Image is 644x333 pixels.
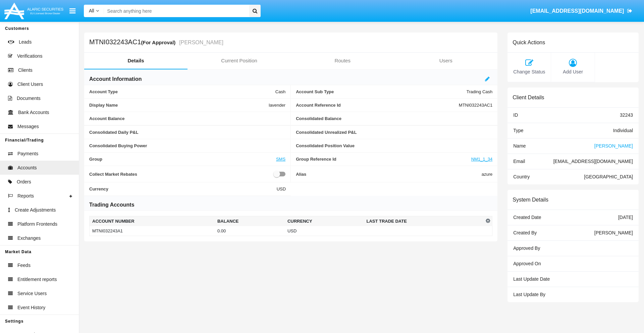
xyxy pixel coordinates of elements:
[285,226,364,236] td: USD
[394,53,497,69] a: Users
[89,75,142,83] h6: Account Information
[277,186,286,191] span: USD
[296,170,482,178] span: Alias
[285,216,364,226] th: Currency
[513,39,545,46] h6: Quick Actions
[513,143,526,149] span: Name
[594,230,633,235] span: [PERSON_NAME]
[364,216,484,226] th: Last Trade Date
[530,8,624,14] span: [EMAIL_ADDRESS][DOMAIN_NAME]
[84,53,187,69] a: Details
[17,235,41,242] span: Exchanges
[276,157,285,162] a: SMS
[269,103,285,108] span: lavender
[459,103,492,108] span: MTNI032243AC1
[275,89,285,94] span: Cash
[296,143,492,148] span: Consolidated Position Value
[215,226,285,236] td: 0.00
[3,1,64,21] img: Logo image
[17,150,38,157] span: Payments
[90,226,215,236] td: MTNI032243A1
[89,8,94,13] span: All
[296,116,492,121] span: Consolidated Balance
[17,178,31,185] span: Orders
[17,53,42,60] span: Verifications
[104,5,247,17] input: Search
[17,304,45,311] span: Event History
[17,262,31,269] span: Feeds
[554,68,591,76] span: Add User
[84,7,104,14] a: All
[613,128,633,133] span: Individual
[90,216,215,226] th: Account Number
[19,39,32,46] span: Leads
[89,39,223,46] h5: MTNI032243AC1
[18,109,49,116] span: Bank Accounts
[89,130,285,135] span: Consolidated Daily P&L
[513,261,541,266] span: Approved On
[513,230,537,235] span: Created By
[618,215,633,220] span: [DATE]
[89,143,285,148] span: Consolidated Buying Power
[89,116,285,121] span: Account Balance
[584,174,633,179] span: [GEOGRAPHIC_DATA]
[513,245,540,251] span: Approved By
[187,53,291,69] a: Current Position
[471,157,493,162] a: NM1_1_34
[141,39,178,46] div: (For Approval)
[17,164,37,171] span: Accounts
[17,221,57,228] span: Platform Frontends
[17,81,43,88] span: Client Users
[17,290,47,297] span: Service Users
[513,94,544,101] h6: Client Details
[513,128,523,133] span: Type
[17,95,41,102] span: Documents
[620,112,633,118] span: 32243
[513,215,541,220] span: Created Date
[17,123,39,130] span: Messages
[513,112,518,118] span: ID
[177,40,223,45] small: [PERSON_NAME]
[296,89,467,94] span: Account Sub Type
[482,170,493,178] span: azure
[89,103,269,108] span: Display Name
[513,159,525,164] span: Email
[89,201,135,209] h6: Trading Accounts
[215,216,285,226] th: Balance
[89,186,277,191] span: Currency
[513,292,545,297] span: Last Update By
[513,276,550,282] span: Last Update Date
[296,157,471,162] span: Group Reference Id
[467,89,493,94] span: Trading Cash
[513,174,530,179] span: Country
[89,170,273,178] span: Collect Market Rebates
[17,192,34,200] span: Reports
[89,157,276,162] span: Group
[594,143,633,149] span: [PERSON_NAME]
[296,130,492,135] span: Consolidated Unrealized P&L
[89,89,275,94] span: Account Type
[291,53,394,69] a: Routes
[18,67,33,74] span: Clients
[553,159,633,164] span: [EMAIL_ADDRESS][DOMAIN_NAME]
[527,2,636,20] a: [EMAIL_ADDRESS][DOMAIN_NAME]
[296,103,459,108] span: Account Reference Id
[513,197,548,203] h6: System Details
[17,276,57,283] span: Entitlement reports
[511,68,547,76] span: Change Status
[15,207,56,214] span: Create Adjustments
